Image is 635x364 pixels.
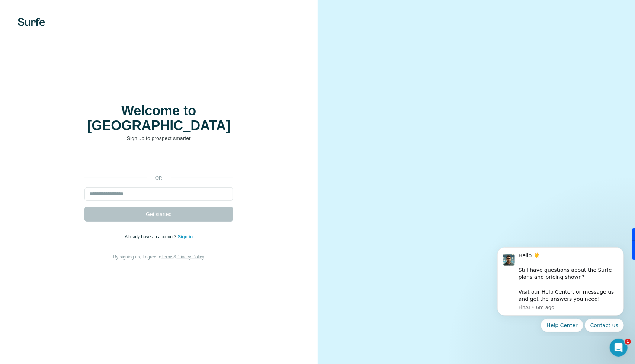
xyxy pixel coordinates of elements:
img: Surfe's logo [18,18,45,26]
a: Terms [161,254,174,260]
iframe: Sign in with Google Button [81,153,237,170]
span: 1 [625,339,631,345]
iframe: Intercom live chat [610,339,628,357]
p: or [147,175,171,181]
p: Sign up to prospect smarter [84,135,233,142]
a: Sign in [178,234,193,239]
a: Privacy Policy [176,254,204,260]
h1: Welcome to [GEOGRAPHIC_DATA] [84,103,233,133]
span: Already have an account? [125,234,178,239]
span: By signing up, I agree to & [113,254,204,260]
iframe: Intercom notifications message [486,241,635,336]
